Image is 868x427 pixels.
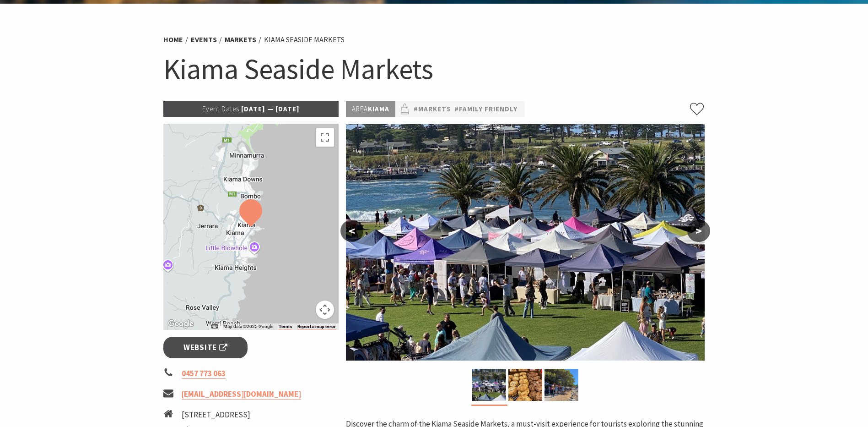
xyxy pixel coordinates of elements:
[279,324,292,329] a: Terms (opens in new tab)
[163,50,705,88] h1: Kiama Seaside Markets
[166,318,196,330] img: Google
[182,409,270,421] li: [STREET_ADDRESS]
[346,101,395,117] p: Kiama
[166,318,196,330] a: Open this area in Google Maps (opens a new window)
[163,337,248,358] a: Website
[191,35,217,44] a: Events
[545,369,578,401] img: market photo
[202,104,241,113] span: Event Dates:
[211,323,218,330] button: Keyboard shortcuts
[182,389,301,400] a: [EMAIL_ADDRESS][DOMAIN_NAME]
[508,369,542,401] img: Market ptoduce
[687,220,710,242] button: >
[352,104,368,113] span: Area
[223,324,273,329] span: Map data ©2025 Google
[264,34,345,46] li: Kiama Seaside Markets
[346,124,705,361] img: Kiama Seaside Market
[340,220,363,242] button: <
[454,104,518,115] a: #Family Friendly
[316,128,334,147] button: Toggle fullscreen view
[316,301,334,319] button: Map camera controls
[163,35,183,44] a: Home
[414,104,451,115] a: #Markets
[183,341,227,354] span: Website
[182,368,226,379] a: 0457 773 063
[297,324,336,329] a: Report a map error
[472,369,506,401] img: Kiama Seaside Market
[163,101,339,117] p: [DATE] — [DATE]
[225,35,256,44] a: Markets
